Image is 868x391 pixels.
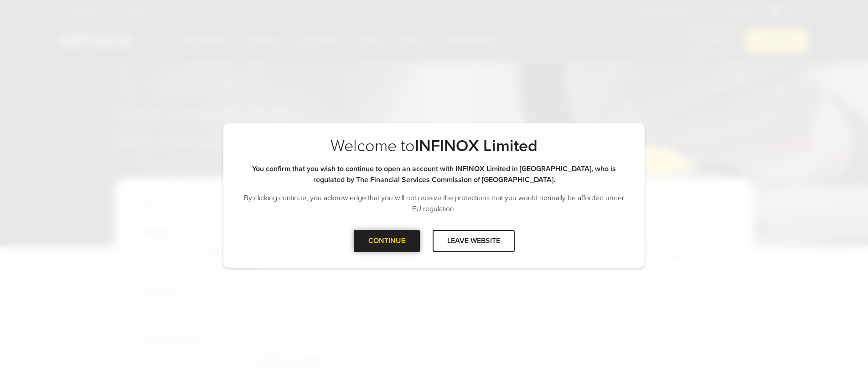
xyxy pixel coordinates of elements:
[415,136,537,156] strong: INFINOX Limited
[252,164,616,184] strong: You confirm that you wish to continue to open an account with INFINOX Limited in [GEOGRAPHIC_DATA...
[354,230,420,252] div: CONTINUE
[242,193,626,214] p: By clicking continue, you acknowledge that you will not receive the protections that you would no...
[433,230,515,252] div: LEAVE WEBSITE
[242,136,626,156] p: Welcome to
